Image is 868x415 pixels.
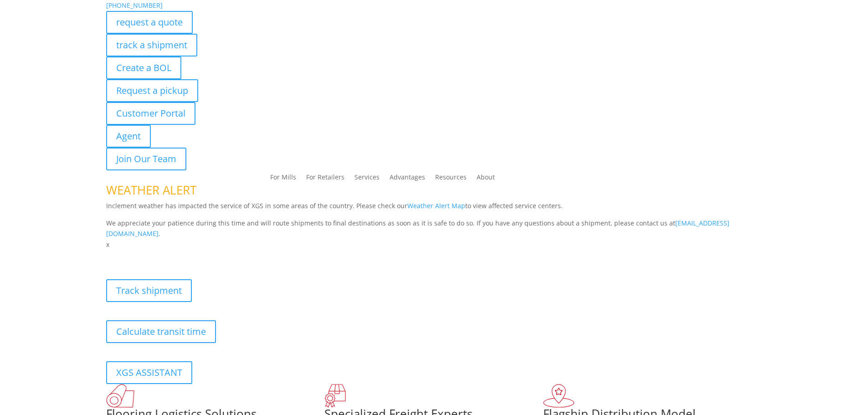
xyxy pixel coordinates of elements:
b: Visibility, transparency, and control for your entire supply chain. [106,251,309,260]
p: x [106,239,762,250]
p: We appreciate your patience during this time and will route shipments to final destinations as so... [106,218,762,240]
a: request a quote [106,11,193,34]
a: Request a pickup [106,79,198,102]
a: For Retailers [306,174,344,184]
a: Customer Portal [106,102,195,125]
a: Advantages [390,174,425,184]
a: About [477,174,495,184]
p: Inclement weather has impacted the service of XGS in some areas of the country. Please check our ... [106,200,762,218]
span: WEATHER ALERT [106,182,196,198]
a: For Mills [270,174,296,184]
img: xgs-icon-focused-on-flooring-red [324,384,346,408]
a: XGS ASSISTANT [106,361,192,384]
a: Create a BOL [106,56,181,79]
a: Join Our Team [106,148,186,170]
img: xgs-icon-flagship-distribution-model-red [543,384,575,408]
img: xgs-icon-total-supply-chain-intelligence-red [106,384,134,408]
a: Track shipment [106,279,192,302]
a: Resources [435,174,467,184]
a: Services [354,174,380,184]
a: [PHONE_NUMBER] [106,1,163,10]
a: Agent [106,125,151,148]
a: Weather Alert Map [407,201,465,210]
a: track a shipment [106,34,197,56]
a: Calculate transit time [106,320,216,343]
